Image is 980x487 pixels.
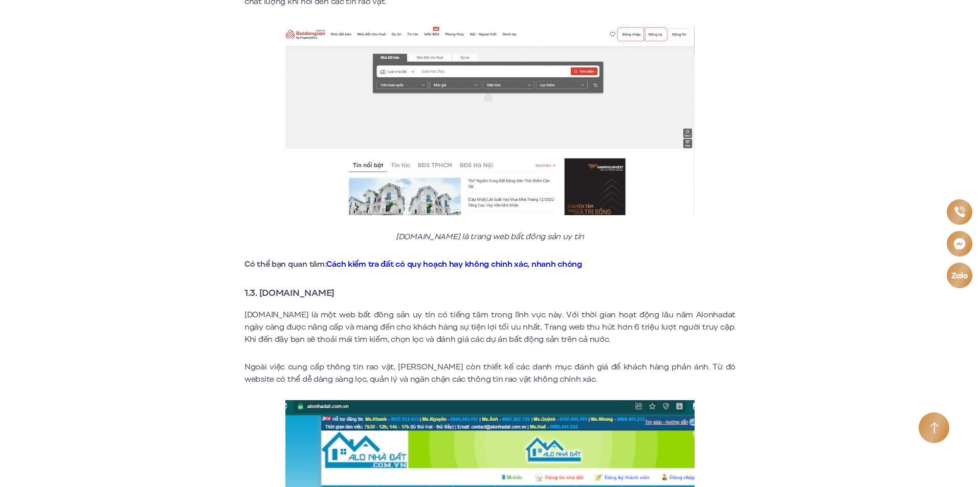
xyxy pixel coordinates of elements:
[244,309,736,345] p: [DOMAIN_NAME] là một web bất đông sản uy tín có tiếng tăm trong lĩnh vực này. Với thời gian hoạt ...
[952,236,967,251] img: Messenger icon
[244,286,335,299] strong: 1.3. [DOMAIN_NAME]
[244,259,582,270] strong: Có thể bạn quan tâm:
[953,205,966,219] img: Phone icon
[326,259,582,270] a: Cách kiểm tra đất có quy hoạch hay không chính xác, nhanh chóng
[285,23,695,215] img: Batdongsan.com.vn là trang web bất đông sản uy tín
[950,270,968,280] img: Zalo icon
[930,422,939,434] img: Arrow icon
[244,361,736,385] p: Ngoài việc cung cấp thông tin rao vặt, [PERSON_NAME] còn thiết kế các danh mục đánh giá để khách ...
[396,231,584,242] em: [DOMAIN_NAME] là trang web bất đông sản uy tín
